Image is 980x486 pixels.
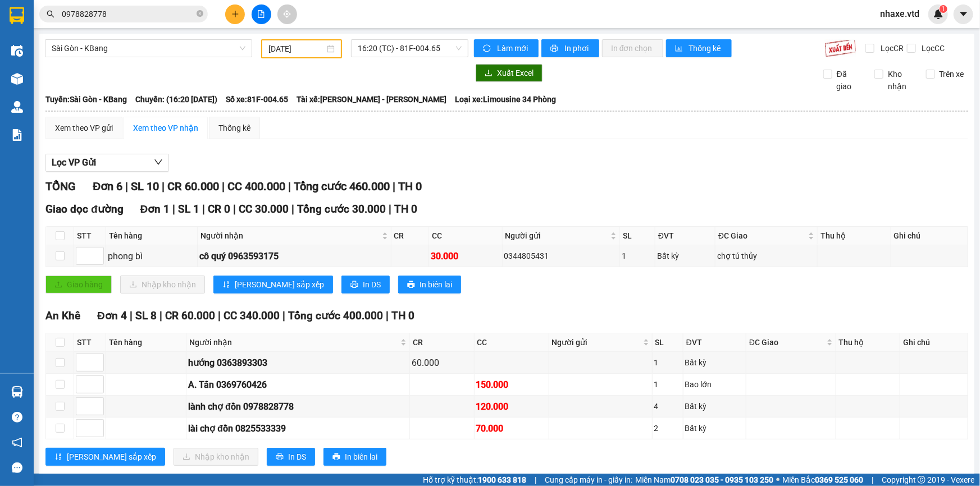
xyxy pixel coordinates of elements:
[476,400,547,414] div: 120.000
[420,278,452,291] span: In biên lai
[476,378,547,392] div: 150.000
[505,230,609,242] span: Người gửi
[197,9,203,20] span: close-circle
[410,333,474,352] th: CR
[545,474,632,486] span: Cung cấp máy in - giấy in:
[62,8,194,20] input: Tìm tên, số ĐT hoặc mã đơn
[483,44,493,53] span: sync
[154,158,163,167] span: down
[257,10,265,18] span: file-add
[226,93,288,106] span: Số xe: 81F-004.65
[683,333,746,352] th: ĐVT
[218,122,250,134] div: Thống kê
[252,4,271,24] button: file-add
[45,203,124,216] span: Giao dọc đường
[363,278,381,291] span: In DS
[188,421,408,435] div: lài chợ đồn 0825533339
[213,276,333,294] button: sort-ascending[PERSON_NAME] sắp xếp
[933,9,943,19] img: icon-new-feature
[476,421,547,435] div: 70.000
[685,422,744,434] div: Bất kỳ
[685,378,744,391] div: Bao lớn
[188,378,408,392] div: A. Tấn 0369760426
[52,40,245,57] span: Sài Gòn - KBang
[345,451,377,463] span: In biên lai
[294,180,390,193] span: Tổng cước 460.000
[749,336,824,349] span: ĐC Giao
[389,203,391,216] span: |
[918,476,926,484] span: copyright
[11,386,23,398] img: warehouse-icon
[431,249,500,263] div: 30.000
[959,9,969,19] span: caret-down
[224,309,280,322] span: CC 340.000
[832,68,866,93] span: Đã giao
[407,281,415,290] span: printer
[12,462,22,473] span: message
[666,39,732,57] button: bar-chartThống kê
[550,44,560,53] span: printer
[291,203,294,216] span: |
[93,180,122,193] span: Đơn 6
[412,356,472,370] div: 60.000
[386,309,389,322] span: |
[398,276,461,294] button: printerIn biên lai
[106,227,198,245] th: Tên hàng
[883,68,917,93] span: Kho nhận
[120,276,205,294] button: downloadNhập kho nhận
[288,180,291,193] span: |
[391,309,414,322] span: TH 0
[935,68,969,80] span: Trên xe
[135,309,157,322] span: SL 8
[718,230,806,242] span: ĐC Giao
[97,309,127,322] span: Đơn 4
[11,73,23,85] img: warehouse-icon
[174,448,258,466] button: downloadNhập kho nhận
[225,4,245,24] button: plus
[172,203,175,216] span: |
[504,250,618,262] div: 0344805431
[776,478,780,482] span: ⚪️
[602,39,663,57] button: In đơn chọn
[125,180,128,193] span: |
[288,451,306,463] span: In DS
[218,309,221,322] span: |
[45,276,112,294] button: uploadGiao hàng
[485,69,493,78] span: download
[653,333,683,352] th: SL
[200,230,380,242] span: Người nhận
[167,180,219,193] span: CR 60.000
[106,333,186,352] th: Tên hàng
[552,336,641,349] span: Người gửi
[323,448,386,466] button: printerIn biên lai
[239,203,289,216] span: CC 30.000
[188,356,408,370] div: hướng 0363893303
[341,276,390,294] button: printerIn DS
[332,453,340,462] span: printer
[655,227,715,245] th: ĐVT
[297,93,446,106] span: Tài xế: [PERSON_NAME] - [PERSON_NAME]
[202,203,205,216] span: |
[954,4,973,24] button: caret-down
[45,448,165,466] button: sort-ascending[PERSON_NAME] sắp xếp
[12,412,22,423] span: question-circle
[11,129,23,141] img: solution-icon
[165,309,215,322] span: CR 60.000
[900,333,968,352] th: Ghi chú
[140,203,170,216] span: Đơn 1
[222,281,230,290] span: sort-ascending
[52,155,96,169] span: Lọc VP Gửi
[358,40,462,57] span: 16:20 (TC) - 81F-004.65
[133,122,198,134] div: Xem theo VP nhận
[227,180,285,193] span: CC 400.000
[872,474,873,486] span: |
[497,42,530,54] span: Làm mới
[231,10,239,18] span: plus
[283,10,291,18] span: aim
[535,474,536,486] span: |
[45,95,127,104] b: Tuyến: Sài Gòn - KBang
[45,309,80,322] span: An Khê
[815,475,863,484] strong: 0369 525 060
[199,249,389,263] div: cô quý 0963593175
[564,42,590,54] span: In phơi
